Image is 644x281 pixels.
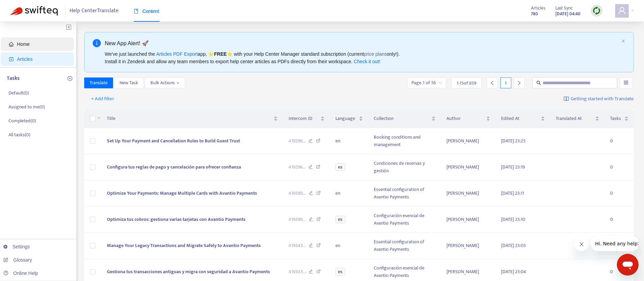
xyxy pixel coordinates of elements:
td: Essential configuration of Avantio Payments [368,233,441,259]
span: Gestiona tus transacciones antiguas y migra con seguridad a Avantio Payments [107,268,270,276]
span: Optimize Your Payments: Manage Multiple Cards with Avantio Payments [107,189,257,197]
span: New Task [119,79,138,87]
span: plus-circle [68,76,72,81]
span: close [621,39,625,43]
p: Default ( 0 ) [8,89,29,96]
td: Condiciones de reservas y gestión [368,154,441,180]
iframe: Schaltfläche zum Öffnen des Messaging-Fensters [617,254,639,276]
span: user [618,6,626,15]
span: Title [107,115,272,122]
span: down [176,81,180,85]
th: Author [441,109,496,128]
button: Bulk Actionsdown [145,77,185,88]
iframe: Nachricht vom Unternehmen [591,236,639,251]
a: Check it out! [354,59,380,64]
span: 419343 ... [289,242,306,249]
span: Author [446,115,485,122]
th: Edited At [496,109,550,128]
span: [DATE] 23:04 [501,268,526,276]
img: image-link [564,96,569,102]
span: Manage Your Legacy Transactions and Migrate Safely to Avantio Payments [107,242,261,249]
span: Home [17,41,30,47]
span: Articles [17,56,33,62]
span: book [134,9,139,14]
a: price plans [364,51,387,57]
p: Tasks [7,74,20,83]
td: Booking conditions and management [368,128,441,154]
button: New Task [114,77,144,88]
span: Help Center Translate [70,4,118,17]
span: home [9,42,14,47]
td: en [330,180,368,207]
span: [DATE] 23:11 [501,189,524,197]
th: Translated At [550,109,605,128]
span: 419390 ... [289,216,306,223]
img: sync.dc5367851b00ba804db3.png [592,6,601,15]
span: Optimiza tus cobros: gestiona varias tarjetas con Avantio Payments [107,215,245,223]
span: 419296 ... [289,163,306,171]
span: left [490,81,495,85]
span: Translate [90,79,108,87]
button: close [621,39,625,43]
span: Edited At [501,115,539,122]
a: Articles PDF Export [156,51,198,57]
span: Getting started with Translate [571,95,634,103]
span: Collection [374,115,430,122]
span: Content [134,8,159,14]
strong: [DATE] 04:40 [555,10,581,18]
span: search [536,81,541,85]
span: Translated At [556,115,594,122]
span: es [335,268,345,276]
div: 1 [500,77,511,88]
div: We've just launched the app, ⭐ ⭐️ with your Help Center Manager standard subscription (current on... [105,50,619,65]
span: Configura tus reglas de pago y cancelación para ofrecer confianza [107,163,241,171]
span: Set Up Your Payment and Cancellation Rules to Build Guest Trust [107,137,240,145]
th: Title [102,109,283,128]
b: FREE [214,51,226,57]
button: Translate [84,77,113,88]
td: 0 [605,154,634,180]
p: All tasks ( 0 ) [8,131,30,138]
td: en [330,128,368,154]
td: en [330,233,368,259]
td: [PERSON_NAME] [441,207,496,233]
span: Bulk Actions [150,79,180,87]
th: Language [330,109,368,128]
div: New App Alert! 🚀 [105,39,619,48]
span: 419390 ... [289,190,306,197]
iframe: Nachricht schließen [575,238,588,251]
strong: 780 [531,10,538,18]
td: [PERSON_NAME] [441,180,496,207]
span: [DATE] 23:19 [501,163,525,171]
th: Tasks [605,109,634,128]
td: Essential configuration of Avantio Payments [368,180,441,207]
span: Articles [531,4,545,12]
td: 0 [605,207,634,233]
p: Assigned to me ( 0 ) [8,103,45,110]
td: [PERSON_NAME] [441,128,496,154]
th: Intercom ID [283,109,330,128]
span: Last Sync [555,4,573,12]
td: Configuración esencial de Avantio Payments [368,207,441,233]
span: Tasks [610,115,623,122]
span: down [97,116,101,120]
span: [DATE] 23:10 [501,215,525,223]
span: 419343 ... [289,268,306,276]
td: 0 [605,233,634,259]
span: 419296 ... [289,137,306,145]
a: Glossary [3,257,32,263]
td: 0 [605,180,634,207]
img: Swifteq [10,6,58,16]
span: + Add filter [91,95,114,103]
span: [DATE] 23:05 [501,242,526,249]
span: info-circle [93,39,101,47]
a: Getting started with Translate [564,93,634,104]
a: Online Help [3,270,38,276]
span: Hi. Need any help? [4,5,49,10]
td: [PERSON_NAME] [441,154,496,180]
span: es [335,216,345,223]
td: [PERSON_NAME] [441,233,496,259]
button: + Add filter [86,93,119,104]
p: Completed ( 0 ) [8,117,36,124]
span: es [335,163,345,171]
